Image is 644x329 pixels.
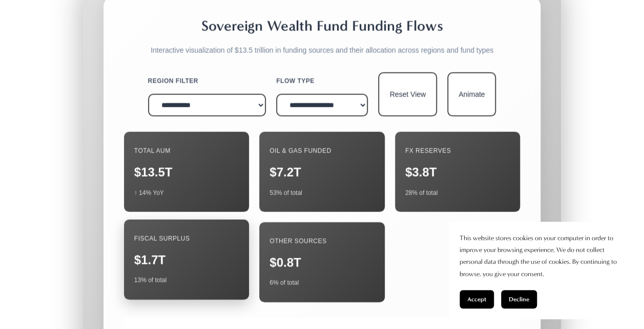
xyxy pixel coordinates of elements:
[134,184,239,202] div: ↑ 14% YoY
[269,233,374,250] div: Other Sources
[405,184,510,202] div: 28% of total
[405,164,510,181] div: $3.8T
[467,296,486,303] span: Accept
[148,72,266,90] label: Region Filter
[460,232,624,280] p: This website stores cookies on your computer in order to improve your browsing experience. We do ...
[134,272,239,289] div: 13% of total
[405,142,510,160] div: FX Reserves
[269,164,374,181] div: $7.2T
[269,142,374,160] div: Oil & Gas Funded
[124,44,520,57] p: Interactive visualization of $13.5 trillion in funding sources and their allocation across region...
[134,230,239,247] div: Fiscal Surplus
[276,72,368,90] label: Flow Type
[501,290,537,308] button: Decline
[269,254,374,272] div: $0.8T
[269,274,374,292] div: 6% of total
[378,72,437,117] button: Reset View
[449,222,634,319] section: Cookie banner
[269,184,374,202] div: 53% of total
[447,72,496,117] button: Animate
[460,290,494,308] button: Accept
[134,142,239,160] div: Total AUM
[134,164,239,181] div: $13.5T
[134,251,239,269] div: $1.7T
[124,17,520,35] h2: Sovereign Wealth Fund Funding Flows
[509,296,529,303] span: Decline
